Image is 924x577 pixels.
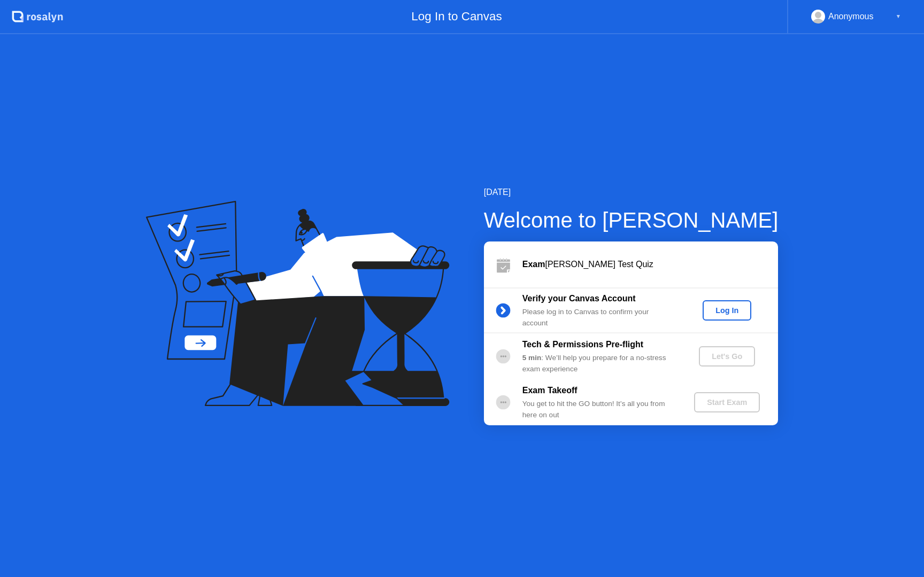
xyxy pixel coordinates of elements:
[699,346,755,367] button: Let's Go
[522,294,636,303] b: Verify your Canvas Account
[522,260,545,269] b: Exam
[698,398,756,407] div: Start Exam
[896,10,901,24] div: ▼
[522,354,542,362] b: 5 min
[707,306,747,315] div: Log In
[522,340,643,349] b: Tech & Permissions Pre-flight
[484,204,779,236] div: Welcome to [PERSON_NAME]
[522,386,577,395] b: Exam Takeoff
[522,353,676,375] div: : We’ll help you prepare for a no-stress exam experience
[522,307,676,329] div: Please log in to Canvas to confirm your account
[703,352,751,361] div: Let's Go
[522,258,778,271] div: [PERSON_NAME] Test Quiz
[694,392,760,412] button: Start Exam
[522,399,676,420] div: You get to hit the GO button! It’s all you from here on out
[484,186,779,199] div: [DATE]
[703,300,751,321] button: Log In
[828,10,874,24] div: Anonymous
